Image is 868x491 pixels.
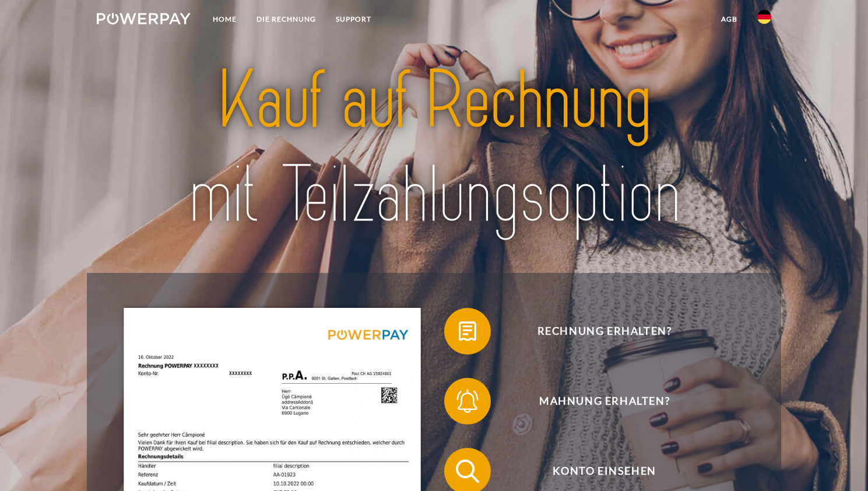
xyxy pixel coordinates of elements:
span: Rechnung erhalten? [462,308,747,355]
img: qb_bell.svg [453,387,482,416]
a: DIE RECHNUNG [247,9,326,30]
a: SUPPORT [326,9,381,30]
a: Home [203,9,247,30]
a: agb [711,9,747,30]
img: qb_search.svg [453,457,482,486]
span: Mahnung erhalten? [462,378,747,425]
img: logo-powerpay-white.svg [97,13,191,24]
img: title-powerpay_de.svg [130,49,738,247]
button: Rechnung erhalten? [444,308,747,355]
img: qb_bill.svg [453,317,482,346]
img: de [757,10,771,24]
button: Mahnung erhalten? [444,378,747,425]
